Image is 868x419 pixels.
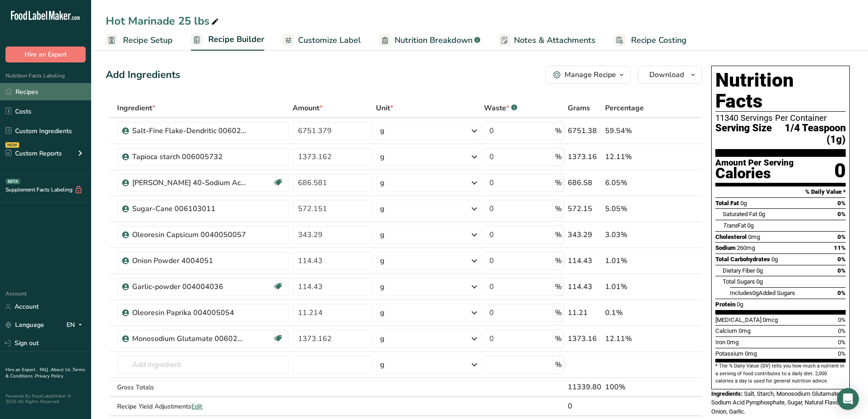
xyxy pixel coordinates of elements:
[117,383,289,392] div: Gross Totals
[484,103,517,114] div: Waste
[5,47,86,62] button: Hire an Expert
[756,278,763,285] span: 0g
[568,103,590,114] span: Grams
[737,244,755,251] span: 260mg
[51,367,72,373] a: About Us .
[605,281,659,292] div: 1.01%
[379,30,480,51] a: Nutrition Breakdown
[514,34,596,47] span: Notes & Attachments
[605,151,659,162] div: 12.11%
[837,267,846,274] span: 0%
[605,333,659,344] div: 12.11%
[106,13,221,29] div: Hot Marinade 25 lbs
[837,388,859,410] div: Open Intercom Messenger
[568,255,601,266] div: 114.43
[740,200,747,207] span: 0g
[715,339,725,346] span: Iron
[837,211,846,217] span: 0%
[838,316,846,323] span: 0%
[715,350,744,357] span: Potassium
[715,362,846,385] section: * The % Daily Value (DV) tells you how much a nutrient in a serving of food contributes to a dail...
[838,327,846,334] span: 0%
[380,359,385,370] div: g
[568,229,601,240] div: 343.29
[614,30,687,51] a: Recipe Costing
[5,367,38,373] a: Hire an Expert .
[605,307,659,318] div: 0.1%
[117,402,289,411] div: Recipe Yield Adjustments
[605,125,659,136] div: 59.54%
[730,290,795,296] span: Includes Added Sugars
[723,222,738,229] i: Trans
[380,281,385,292] div: g
[727,339,739,346] span: 0mg
[380,203,385,214] div: g
[380,229,385,240] div: g
[191,402,202,411] span: Edit
[132,281,246,292] div: Garlic-powder 004004036
[739,327,750,334] span: 0mg
[35,373,63,379] a: Privacy Policy
[380,333,385,344] div: g
[568,382,601,393] div: 11339.80
[715,123,772,145] span: Serving Size
[737,301,743,308] span: 0g
[834,244,846,251] span: 11%
[715,167,794,180] div: Calories
[40,367,51,373] a: FAQ .
[631,34,687,47] span: Recipe Costing
[837,233,846,240] span: 0%
[711,390,845,415] span: Salt, Starch, Monosodium Glutamate, Sodium Acid Pyrophosphate, Sugar, Natural Flavors, Onion, Gar...
[759,211,765,217] span: 0g
[715,301,735,308] span: Protein
[715,233,747,240] span: Cholesterol
[5,317,44,333] a: Language
[723,211,757,217] span: Saturated Fat
[376,103,393,114] span: Unit
[763,316,778,323] span: 0mcg
[711,390,743,397] span: Ingredients:
[132,125,246,136] div: Salt-Fine Flake-Dendritic 006024064
[605,229,659,240] div: 3.03%
[715,316,761,323] span: [MEDICAL_DATA]
[106,30,173,51] a: Recipe Setup
[715,186,846,197] section: % Daily Value *
[834,159,846,183] div: 0
[715,70,846,112] h1: Nutrition Facts
[747,222,754,229] span: 0g
[568,333,601,344] div: 1373.16
[282,30,361,51] a: Customize Label
[638,66,702,84] button: Download
[568,281,601,292] div: 114.43
[723,222,746,229] span: Fat
[132,203,246,214] div: Sugar-Cane 006103011
[380,307,385,318] div: g
[568,151,601,162] div: 1373.16
[117,356,289,374] input: Add Ingredient
[715,200,739,207] span: Total Fat
[605,177,659,188] div: 6.05%
[748,233,760,240] span: 0mg
[568,203,601,214] div: 572.15
[772,123,846,145] span: 1/4 Teaspoon (1g)
[208,33,264,46] span: Recipe Builder
[5,393,86,404] div: Powered By FoodLabelMaker © 2025 All Rights Reserved
[715,244,735,251] span: Sodium
[649,69,684,80] span: Download
[498,30,596,51] a: Notes & Attachments
[106,67,180,83] div: Add Ingredients
[756,267,763,274] span: 0g
[752,290,759,296] span: 0g
[132,333,246,344] div: Monosodium Glutamate 006022048
[837,290,846,296] span: 0%
[380,255,385,266] div: g
[837,256,846,263] span: 0%
[298,34,361,47] span: Customize Label
[605,255,659,266] div: 1.01%
[5,149,62,158] div: Custom Reports
[605,203,659,214] div: 5.05%
[715,159,794,167] div: Amount Per Serving
[191,29,264,51] a: Recipe Builder
[715,327,737,334] span: Calcium
[5,142,19,148] div: NEW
